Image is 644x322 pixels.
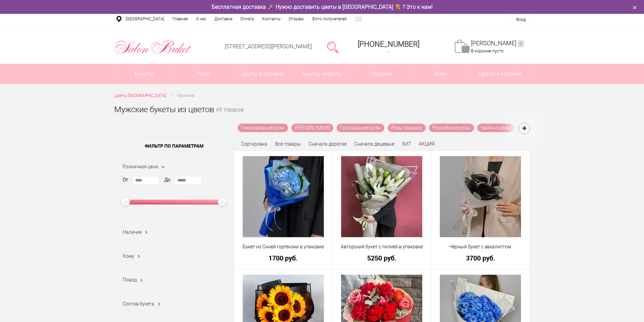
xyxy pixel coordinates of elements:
a: Сначала дешевые [354,141,394,147]
span: Фильтр по параметрам [115,138,234,154]
a: Цветы в коробке [471,64,530,84]
a: О нас [192,14,210,24]
ins: 0 [518,40,524,47]
a: Розы [174,64,233,84]
a: ХИТ [402,141,411,147]
a: Главная [168,14,192,24]
span: В корзине пусто [471,48,503,53]
a: Российские розы [429,124,474,132]
span: Розничная цена [123,164,158,169]
a: Букеты [115,64,174,84]
a: Цветы в корзине [233,64,292,84]
a: 3700 руб. [436,254,525,262]
span: Кому [411,64,470,84]
a: Подарки [352,64,411,84]
img: Авторский букет с лилией в упаковке [341,156,422,237]
img: Букет из Синей гортензии в упаковке [243,156,324,237]
span: Наличие [123,229,142,235]
div: Бесплатная доставка 🚀 Нужно доставить цветы в [GEOGRAPHIC_DATA] 💐 ? Это к нам! [109,3,535,10]
a: Фото получателей [308,14,351,24]
a: Контакты [258,14,285,24]
span: Сортировка [241,141,267,147]
span: Кому [123,253,134,259]
a: Все товары [275,141,301,147]
a: Цветы [GEOGRAPHIC_DATA] [114,92,166,99]
a: [PHONE_NUMBER] [354,38,424,57]
a: АКЦИЯ [419,141,435,147]
a: Отзывы [285,14,308,24]
a: [GEOGRAPHIC_DATA] [122,14,168,24]
label: От [123,176,128,183]
h1: Мужские букеты из цветов [114,103,214,116]
small: 49 товаров [216,107,244,124]
a: Розы эквадор [388,124,426,132]
img: Цветы Нижний Новгород [114,38,192,56]
a: Чайные розы [477,124,514,132]
img: Чёрный букет с эвкалиптом [440,156,521,237]
label: До [164,176,170,183]
a: Чёрный букет с эвкалиптом [436,243,525,250]
a: Оплата [236,14,258,24]
a: 5250 руб. [337,254,427,262]
a: Авторский букет с лилией в упаковке [337,243,427,250]
span: Мужчине [177,93,194,98]
span: Состав букета [123,301,154,306]
a: Голландские розы [337,124,384,132]
a: Пионовидные розы [238,124,288,132]
a: Сначала дорогие [309,141,347,147]
span: Цветы [GEOGRAPHIC_DATA] [114,93,166,98]
a: [STREET_ADDRESS][PERSON_NAME] [225,43,312,50]
a: Вход [516,17,526,22]
a: [PERSON_NAME] [471,40,524,47]
a: Букет из Синей гортензии в упаковке [239,243,328,250]
span: [PHONE_NUMBER] [358,40,420,48]
span: Повод [123,277,137,282]
a: Доставка [210,14,236,24]
a: Бордовые розы [517,124,559,132]
a: 1700 руб. [239,254,328,262]
a: [PERSON_NAME] [291,124,333,132]
a: Букеты невесты [292,64,352,84]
